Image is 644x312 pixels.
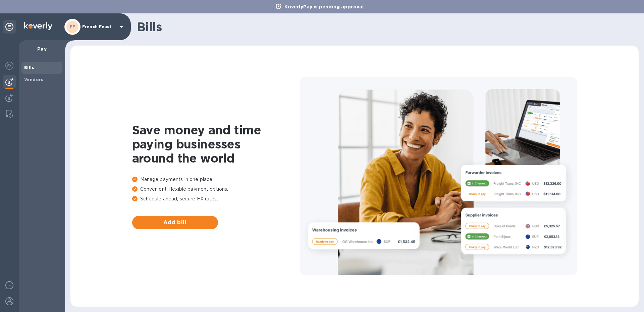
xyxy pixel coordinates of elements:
[132,123,300,165] h1: Save money and time paying businesses around the world
[132,216,218,229] button: Add bill
[5,62,13,70] img: Foreign exchange
[24,65,34,70] b: Bills
[24,22,52,30] img: Logo
[138,219,213,227] span: Add bill
[137,20,633,34] h1: Bills
[24,77,44,82] b: Vendors
[132,176,300,183] p: Manage payments in one place.
[3,20,16,34] div: Unpin categories
[82,24,116,29] p: French Feast
[132,195,300,202] p: Schedule ahead, secure FX rates.
[281,3,369,10] p: KoverlyPay is pending approval.
[24,46,60,52] p: Pay
[132,186,300,193] p: Convenient, flexible payment options.
[70,24,75,29] b: FF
